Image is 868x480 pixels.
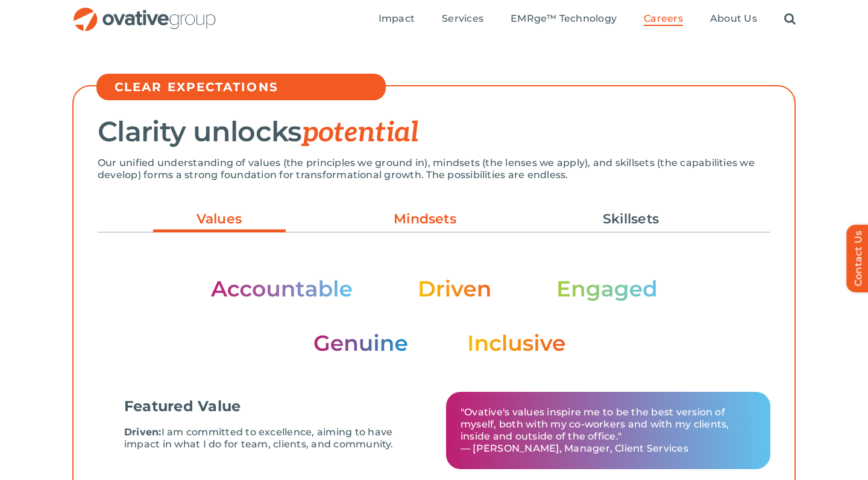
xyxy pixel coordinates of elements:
a: Impact [379,13,415,26]
a: EMRge™ Technology [511,13,617,26]
a: Values [153,209,286,235]
a: OG_Full_horizontal_RGB [72,6,217,18]
a: Search [784,13,796,26]
span: Impact [379,13,415,25]
a: Services [442,13,483,26]
img: Stats [210,278,658,354]
span: Careers [644,13,683,25]
p: "Ovative's values inspire me to be the best version of myself, both with my co-workers and with m... [461,406,756,455]
h2: Clarity unlocks [98,117,770,148]
span: About Us [710,13,757,25]
a: Skillsets [565,209,697,229]
a: About Us [710,13,757,26]
span: EMRge™ Technology [511,13,617,25]
b: Driven: [124,426,162,438]
span: potential [302,116,419,150]
p: Featured Value [124,398,241,414]
p: I am committed to excellence, aiming to have impact in what I do for team, clients, and community. [124,426,420,450]
a: Careers [644,13,683,26]
h5: CLEAR EXPECTATIONS [115,80,380,94]
ul: Post Filters [98,203,770,235]
p: Our unified understanding of values (the principles we ground in), mindsets (the lenses we apply)... [98,157,770,181]
span: Services [442,13,483,25]
a: Mindsets [359,209,491,229]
